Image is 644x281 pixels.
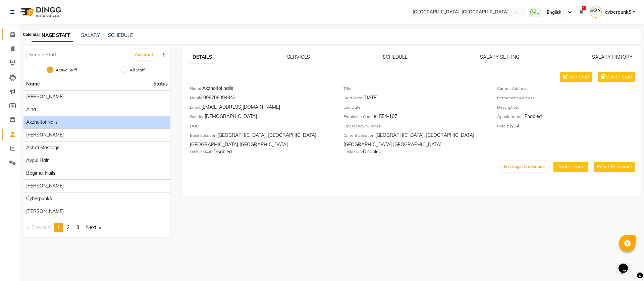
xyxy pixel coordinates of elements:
span: Aina [26,106,36,113]
label: End Date: [343,104,362,110]
a: SCHEDULE [383,54,408,60]
span: [PERSON_NAME] [26,208,64,215]
span: Status [153,80,168,88]
span: Previous [32,224,50,230]
span: Astuti massage [26,144,60,151]
div: [GEOGRAPHIC_DATA], [GEOGRAPHIC_DATA] , [GEOGRAPHIC_DATA] [GEOGRAPHIC_DATA] [343,132,487,148]
label: Title: [343,86,353,92]
iframe: chat widget [616,254,637,274]
label: Mobile: [190,95,203,101]
span: [PERSON_NAME] [26,131,64,138]
div: Akzholtoi nails [190,85,333,94]
span: 3 [76,224,79,230]
button: Delete Staff [598,72,635,82]
span: Akzholtoi nails [26,119,58,126]
span: cyberpunk$ [26,195,52,202]
span: Edit Staff [569,73,589,80]
div: Disabled [343,148,487,158]
label: Current Address: [497,86,528,92]
span: 1 [57,224,60,230]
a: 1 [579,9,583,15]
label: Daily SMS: [343,149,363,155]
div: - [190,122,333,132]
div: e1554-107 [343,113,487,122]
span: cyberpunk$ [605,9,631,16]
div: [DEMOGRAPHIC_DATA] [190,113,333,122]
div: 996706094342 [190,94,333,104]
label: Email: [190,104,201,110]
label: Name: [190,86,202,92]
label: Gender: [190,114,205,120]
a: MANAGE STAFF [32,30,73,42]
label: Permanent Address: [497,95,535,101]
a: SCHEDULE [108,32,133,38]
label: All Staff [130,67,145,73]
div: Stylist [497,122,641,132]
label: Base Location: [190,132,217,138]
a: SERVICES [287,54,310,60]
label: Daily EMAIL: [190,149,213,155]
span: Name [26,81,40,87]
button: Edit Login Credentials [501,161,548,172]
div: [DATE] [343,94,487,104]
a: Next [83,223,104,232]
span: 1 [582,6,586,10]
label: Active Staff [56,67,77,73]
label: DOB: [190,123,200,129]
label: Current Location: [343,132,375,138]
a: DETAILS [190,51,215,63]
label: Start Date: [343,95,363,101]
span: Aygul hair [26,157,49,164]
label: Role: [497,123,506,129]
span: [PERSON_NAME] [26,182,64,189]
div: [EMAIL_ADDRESS][DOMAIN_NAME] [190,104,333,113]
button: Reset Password [594,162,635,172]
div: Disabled [190,148,333,158]
button: Edit Staff [560,72,592,82]
img: logo [17,3,63,21]
img: cyberpunk$ [590,6,602,18]
div: Enabled [497,113,641,122]
span: Delete Staff [606,73,632,80]
label: Appointments: [497,114,525,120]
label: Employee Code: [343,114,374,120]
span: Begimai nails [26,170,55,177]
span: 2 [67,224,69,230]
a: SALARY SETTING [480,54,519,60]
span: [PERSON_NAME] [26,93,64,100]
div: [GEOGRAPHIC_DATA], [GEOGRAPHIC_DATA] , [GEOGRAPHIC_DATA] [GEOGRAPHIC_DATA] [190,132,333,148]
a: SALARY [81,32,100,38]
nav: Pagination [23,223,170,232]
label: Emergency Number: [343,123,381,129]
a: SALARY HISTORY [592,54,633,60]
input: Search Staff [26,50,125,60]
div: - [343,104,487,113]
button: Disable Login [553,162,588,172]
div: Calendar [21,31,42,39]
label: Description: [497,104,519,110]
button: Add Staff [132,49,156,60]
